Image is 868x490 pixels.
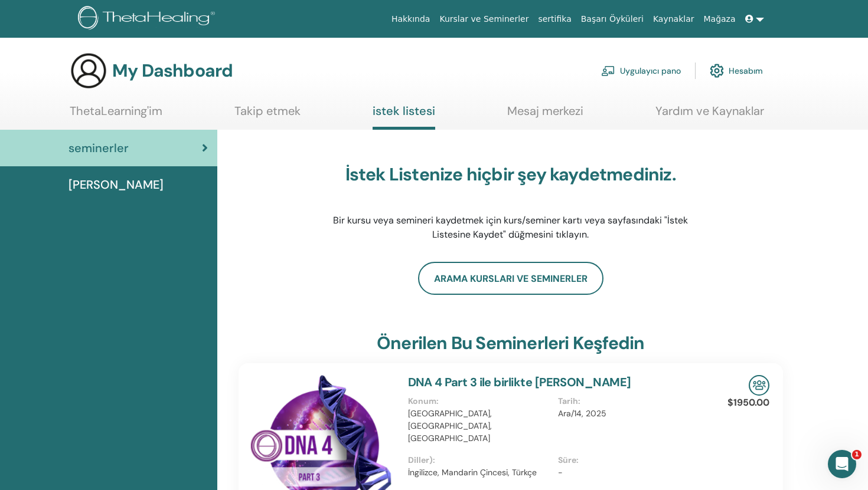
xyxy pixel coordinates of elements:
a: Kaynaklar [648,8,699,30]
p: Diller) : [408,454,551,466]
p: Konum : [408,395,551,407]
h3: İstek Listenize hiçbir şey kaydetmediniz. [325,164,697,185]
p: Tarih : [558,395,701,407]
p: Ara/14, 2025 [558,407,701,420]
a: ThetaLearning'im [70,104,162,127]
span: [PERSON_NAME] [68,176,164,193]
a: sertifika [533,8,576,30]
img: cog.svg [710,61,724,81]
span: seminerler [68,139,129,157]
img: chalkboard-teacher.svg [601,65,615,76]
a: Yardım ve Kaynaklar [655,104,764,127]
p: Bir kursu veya semineri kaydetmek için kurs/seminer kartı veya sayfasındaki "İstek Listesine Kayd... [325,213,697,242]
p: İngilizce, Mandarin Çincesi, Türkçe [408,466,551,479]
p: Süre : [558,454,701,466]
img: In-Person Seminar [749,375,769,396]
a: Mağaza [699,8,740,30]
h3: Önerilen bu seminerleri keşfedin [377,333,644,354]
a: Hesabım [710,58,763,84]
p: [GEOGRAPHIC_DATA], [GEOGRAPHIC_DATA], [GEOGRAPHIC_DATA] [408,407,551,445]
a: Kurslar ve Seminerler [435,8,533,30]
p: $1950.00 [727,396,769,410]
a: Hakkında [387,8,435,30]
a: Başarı Öyküleri [576,8,648,30]
a: DNA 4 Part 3 ile birlikte [PERSON_NAME] [408,374,631,390]
span: 1 [852,450,862,459]
img: logo.png [78,6,219,32]
a: Arama Kursları ve Seminerler [418,262,603,295]
iframe: Intercom live chat [828,450,856,478]
h3: My Dashboard [112,60,233,81]
a: istek listesi [373,104,435,130]
p: - [558,466,701,479]
a: Uygulayıcı pano [601,58,681,84]
a: Mesaj merkezi [507,104,583,127]
a: Takip etmek [234,104,301,127]
img: generic-user-icon.jpg [70,52,107,90]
